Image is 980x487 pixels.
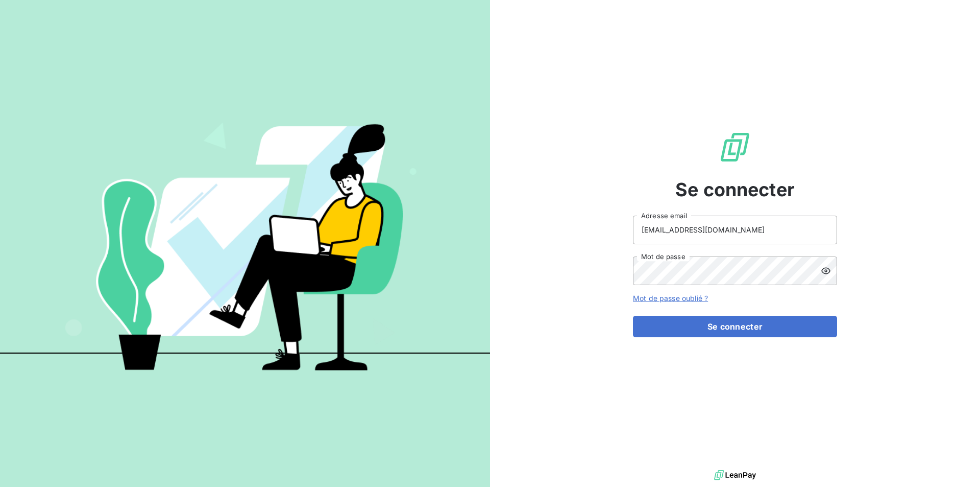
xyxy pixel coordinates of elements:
[633,316,837,337] button: Se connecter
[633,216,837,244] input: placeholder
[633,294,708,303] a: Mot de passe oublié ?
[719,131,751,164] img: Logo LeanPay
[714,468,756,483] img: logo
[675,176,795,203] span: Se connecter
